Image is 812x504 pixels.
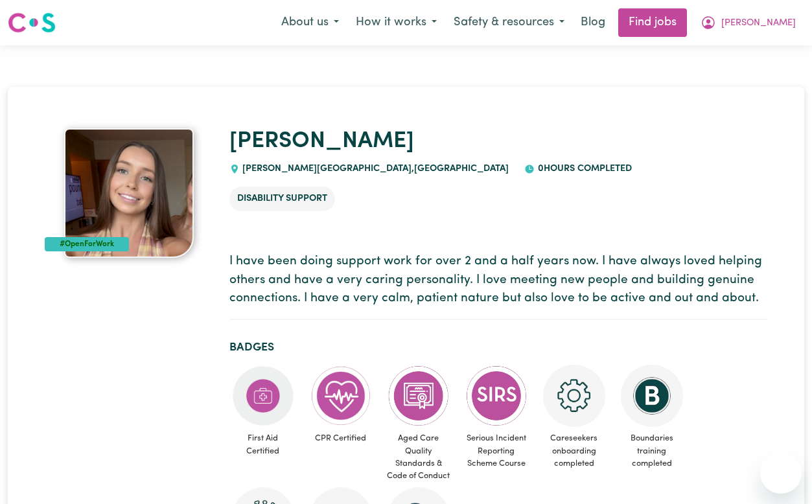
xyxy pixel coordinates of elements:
[8,11,56,34] img: Careseekers logo
[543,365,605,427] img: CS Academy: Careseekers Onboarding course completed
[692,9,804,36] button: My Account
[347,9,445,36] button: How it works
[229,341,768,354] h2: Badges
[307,427,375,450] span: CPR Certified
[721,16,796,30] span: [PERSON_NAME]
[760,452,802,494] iframe: Button to launch messaging window
[229,130,414,153] a: [PERSON_NAME]
[465,365,528,427] img: CS Academy: Serious Incident Reporting Scheme course completed
[64,128,194,258] img: Mikayla
[618,8,687,37] a: Find jobs
[45,237,130,251] div: #OpenForWork
[229,253,768,308] p: I have been doing support work for over 2 and a half years now. I have always loved helping other...
[8,8,56,38] a: Careseekers logo
[445,9,573,36] button: Safety & resources
[573,8,613,37] a: Blog
[540,427,608,475] span: Careseekers onboarding completed
[385,427,452,487] span: Aged Care Quality Standards & Code of Conduct
[45,128,214,258] a: Mikayla's profile picture'#OpenForWork
[463,427,530,475] span: Serious Incident Reporting Scheme Course
[618,427,686,475] span: Boundaries training completed
[621,365,683,427] img: CS Academy: Boundaries in care and support work course completed
[229,187,335,211] li: Disability Support
[310,365,372,427] img: Care and support worker has completed CPR Certification
[229,427,297,462] span: First Aid Certified
[232,365,294,427] img: Care and support worker has completed First Aid Certification
[273,9,347,36] button: About us
[240,164,509,174] span: [PERSON_NAME][GEOGRAPHIC_DATA] , [GEOGRAPHIC_DATA]
[535,164,632,174] span: 0 hours completed
[388,365,450,427] img: CS Academy: Aged Care Quality Standards & Code of Conduct course completed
